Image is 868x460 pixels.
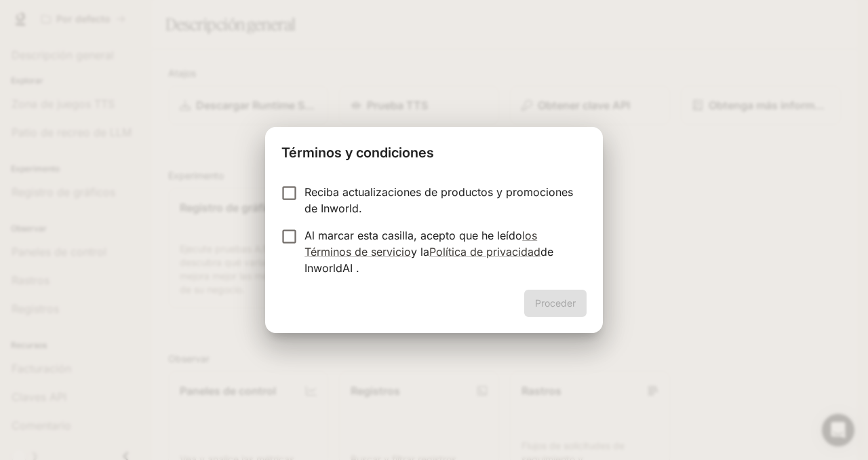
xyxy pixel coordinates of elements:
font: Al marcar esta casilla, acepto que he leído [304,229,522,242]
font: Términos y condiciones [281,145,434,161]
font: Reciba actualizaciones de productos y promociones de Inworld. [304,185,573,215]
font: y la [411,245,429,258]
a: Política de privacidad [429,245,540,258]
